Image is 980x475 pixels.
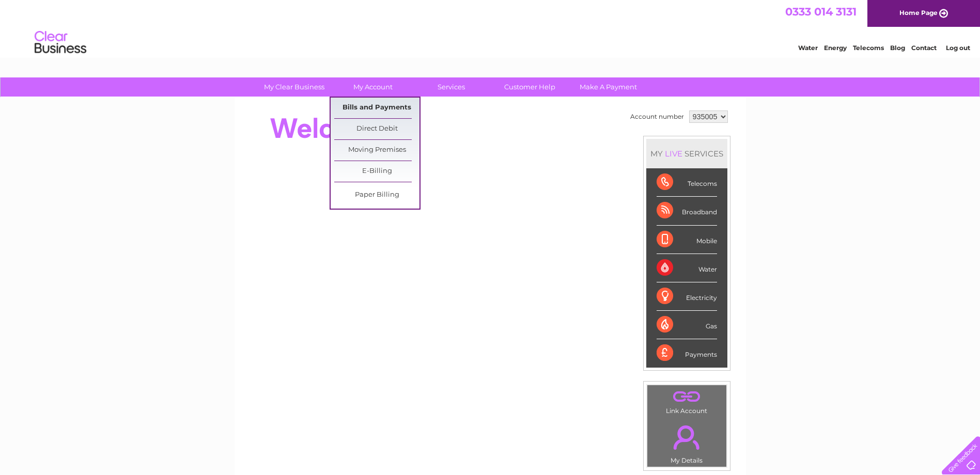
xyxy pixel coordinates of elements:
[34,27,87,58] img: logo.png
[911,44,937,52] a: Contact
[647,385,727,417] td: Link Account
[334,140,419,161] a: Moving Premises
[334,98,419,118] a: Bills and Payments
[798,44,818,52] a: Water
[657,197,717,225] div: Broadband
[334,119,419,139] a: Direct Debit
[946,44,970,52] a: Log out
[853,44,884,52] a: Telecoms
[487,77,572,97] a: Customer Help
[330,77,415,97] a: My Account
[657,168,717,197] div: Telecoms
[650,419,724,455] a: .
[657,339,717,367] div: Payments
[409,77,494,97] a: Services
[647,417,727,467] td: My Details
[646,139,727,168] div: MY SERVICES
[663,149,685,159] div: LIVE
[566,77,651,97] a: Make A Payment
[657,254,717,282] div: Water
[252,77,337,97] a: My Clear Business
[657,226,717,254] div: Mobile
[334,161,419,182] a: E-Billing
[657,311,717,339] div: Gas
[334,185,419,205] a: Paper Billing
[785,5,857,18] a: 0333 014 3131
[824,44,847,52] a: Energy
[657,282,717,311] div: Electricity
[890,44,905,52] a: Blog
[650,388,724,406] a: .
[246,6,735,50] div: Clear Business is a trading name of Verastar Limited (registered in [GEOGRAPHIC_DATA] No. 3667643...
[628,108,687,125] td: Account number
